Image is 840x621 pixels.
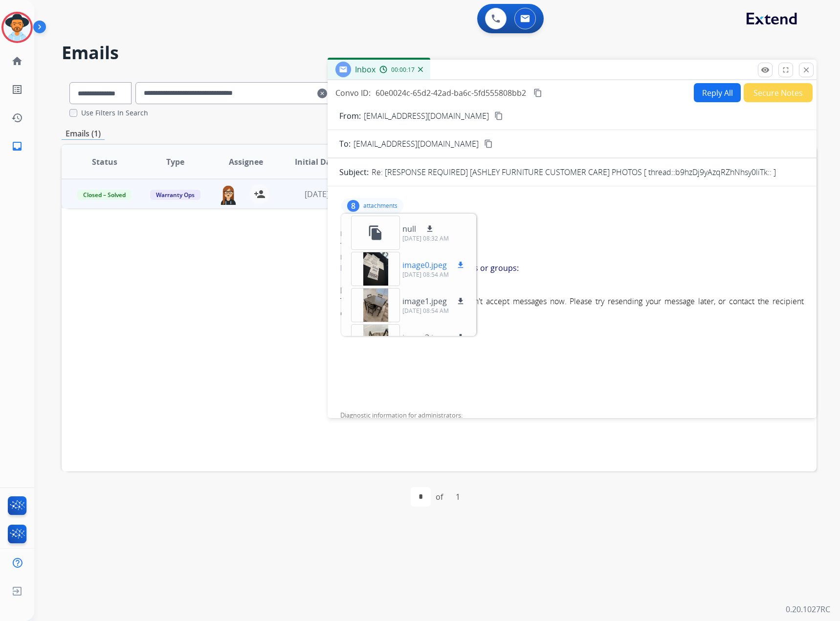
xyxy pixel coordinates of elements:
mat-icon: download [456,297,465,306]
p: Subject: [339,166,369,178]
button: Secure Notes [744,83,813,102]
span: Initial Date [295,156,339,168]
mat-icon: content_copy [484,139,493,148]
mat-icon: inbox [11,140,23,152]
mat-icon: fullscreen [781,66,790,74]
span: 60e0024c-65d2-42ad-ba6c-5fd555808bb2 [376,88,526,98]
mat-icon: list_alt [11,84,23,95]
mat-icon: download [425,224,434,233]
p: null [402,223,416,235]
div: 8 [347,200,359,212]
mat-icon: file_copy [368,225,383,241]
p: image0.jpeg [402,259,447,271]
span: Closed – Solved [77,190,132,200]
span: 00:00:17 [391,66,415,74]
p: attachments [363,202,398,210]
img: avatar [3,14,31,41]
label: Use Filters In Search [81,108,148,118]
p: Re: [RESPONSE REQUIRED] [ASHLEY FURNITURE CUSTOMER CARE] PHOTOS [ thread::b9hzDj9yAzqRZhNhsy0liTk... [372,166,776,178]
mat-icon: home [11,55,23,67]
mat-icon: person_add [254,188,265,200]
span: Status [92,156,117,168]
div: Date: [340,252,804,262]
div: From: [340,229,804,239]
b: Diagnostic information for administrators: [340,411,463,420]
span: Warranty Ops [150,190,200,200]
span: Assignee [229,156,263,168]
button: Reply All [694,83,741,102]
p: image2.jpeg [402,332,447,343]
mat-icon: download [456,261,465,269]
p: From: [339,110,361,122]
mat-icon: history [11,112,23,124]
p: Emails (1) [62,128,105,140]
span: [EMAIL_ADDRESS][DOMAIN_NAME] [354,138,479,150]
h2: Emails [62,43,817,63]
p: 0.20.1027RC [786,603,830,615]
span: [DATE] [305,189,329,200]
div: To: [340,241,804,250]
p: [DATE] 08:32 AM [402,235,449,243]
a: [EMAIL_ADDRESS][DOMAIN_NAME] [340,286,439,294]
mat-icon: download [456,333,465,342]
span: Inbox [355,64,376,75]
div: of [436,491,443,503]
font: The recipient's mailbox is full and can't accept messages now. Please try resending your message ... [340,296,804,318]
font: Delivery has failed to these recipients or groups: [340,263,519,273]
mat-icon: clear [317,88,327,99]
mat-icon: close [802,66,811,74]
mat-icon: content_copy [533,89,542,97]
p: Convo ID: [335,87,371,99]
p: image1.jpeg [402,295,447,307]
p: [DATE] 08:54 AM [402,271,466,279]
mat-icon: remove_red_eye [761,66,770,74]
p: [DATE] 08:54 AM [402,307,466,315]
mat-icon: content_copy [494,111,503,120]
p: To: [339,138,351,150]
div: 1 [448,487,468,507]
img: agent-avatar [219,184,238,205]
span: Type [166,156,184,168]
p: [EMAIL_ADDRESS][DOMAIN_NAME] [364,110,489,122]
